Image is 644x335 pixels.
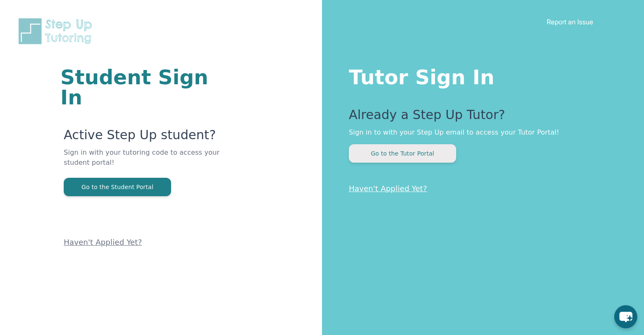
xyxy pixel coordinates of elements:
a: Haven't Applied Yet? [349,184,427,193]
img: Step Up Tutoring horizontal logo [17,17,97,46]
p: Sign in to with your Step Up email to access your Tutor Portal! [349,127,610,138]
p: Sign in with your tutoring code to access your student portal! [64,148,221,178]
button: Go to the Tutor Portal [349,144,456,163]
a: Report an Issue [547,18,593,26]
p: Active Step Up student? [64,127,221,148]
a: Go to the Student Portal [64,183,171,191]
a: Haven't Applied Yet? [64,238,142,247]
button: Go to the Student Portal [64,178,171,196]
a: Go to the Tutor Portal [349,149,456,157]
h1: Student Sign In [60,67,221,107]
p: Already a Step Up Tutor? [349,107,610,127]
button: chat-button [614,305,637,328]
h1: Tutor Sign In [349,64,610,87]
